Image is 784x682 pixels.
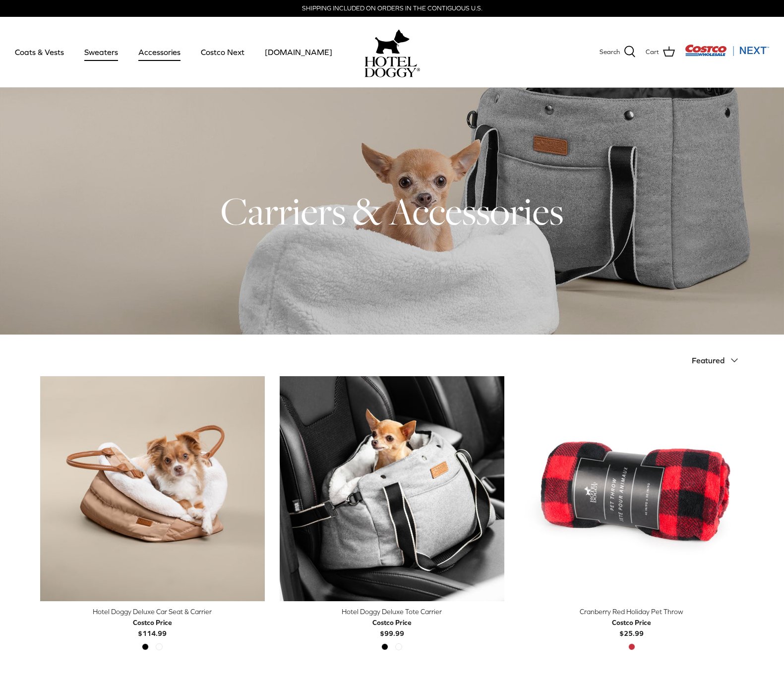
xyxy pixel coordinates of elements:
[280,606,504,639] a: Hotel Doggy Deluxe Tote Carrier Costco Price$99.99
[600,46,636,58] a: Search
[129,35,189,69] a: Accessories
[75,35,127,69] a: Sweaters
[519,376,744,601] a: Cranberry Red Holiday Pet Throw
[612,617,651,628] div: Costco Price
[280,606,504,617] div: Hotel Doggy Deluxe Tote Carrier
[519,606,744,639] a: Cranberry Red Holiday Pet Throw Costco Price$25.99
[685,51,769,58] a: Visit Costco Next
[40,606,265,617] div: Hotel Doggy Deluxe Car Seat & Carrier
[600,47,620,57] span: Search
[256,35,341,69] a: [DOMAIN_NAME]
[133,617,172,628] div: Costco Price
[280,376,504,601] a: Hotel Doggy Deluxe Tote Carrier
[646,46,675,58] a: Cart
[372,617,412,637] b: $99.99
[372,617,412,628] div: Costco Price
[364,57,420,77] img: hoteldoggycom
[685,44,769,57] img: Costco Next
[6,35,73,69] a: Coats & Vests
[646,47,659,57] span: Cart
[133,617,172,637] b: $114.99
[375,27,410,57] img: hoteldoggy.com
[612,617,651,637] b: $25.99
[519,606,744,617] div: Cranberry Red Holiday Pet Throw
[364,27,420,77] a: hoteldoggy.com hoteldoggycom
[692,349,744,371] button: Featured
[692,356,724,365] span: Featured
[192,35,253,69] a: Costco Next
[40,606,265,639] a: Hotel Doggy Deluxe Car Seat & Carrier Costco Price$114.99
[40,376,265,601] a: Hotel Doggy Deluxe Car Seat & Carrier
[40,187,744,235] h1: Carriers & Accessories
